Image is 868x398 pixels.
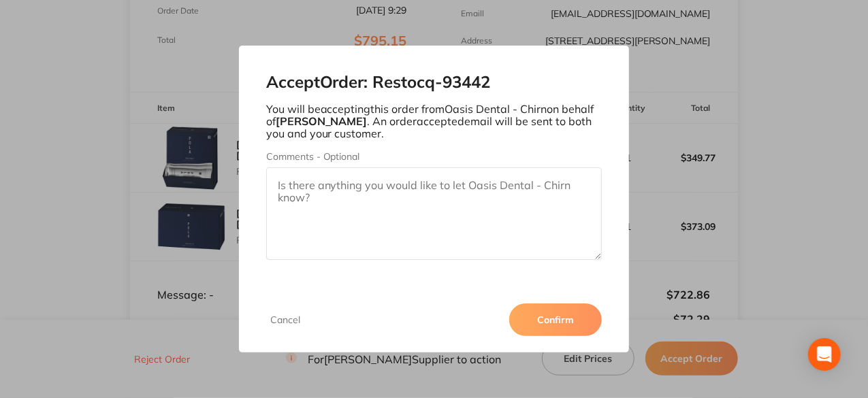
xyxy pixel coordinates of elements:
b: [PERSON_NAME] [276,114,368,128]
div: Open Intercom Messenger [808,338,841,371]
button: Confirm [509,303,602,336]
label: Comments - Optional [266,151,602,162]
button: Cancel [266,314,304,326]
h2: Accept Order: Restocq- 93442 [266,73,602,92]
p: You will be accepting this order from Oasis Dental - Chirn on behalf of . An order accepted email... [266,103,602,140]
